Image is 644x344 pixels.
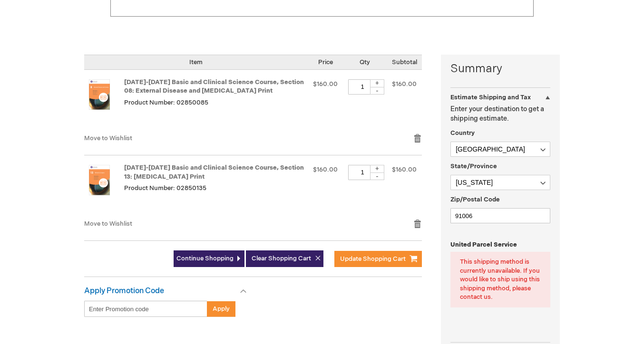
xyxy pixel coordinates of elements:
a: [DATE]-[DATE] Basic and Clinical Science Course, Section 08: External Disease and [MEDICAL_DATA] ... [124,78,304,95]
span: Qty [360,58,370,66]
div: + [370,79,384,87]
span: $160.00 [392,166,417,173]
span: Product Number: 02850085 [124,99,208,106]
p: Enter your destination to get a shipping estimate. [450,105,550,124]
span: Item [189,58,203,66]
span: United Parcel Service [450,241,517,248]
a: Continue Shopping [174,250,244,267]
button: Apply [207,301,235,317]
div: This shipping method is currently unavailable. If you would like to ship using this shipping meth... [460,258,541,302]
span: $160.00 [313,166,338,173]
img: 2025-2026 Basic and Clinical Science Course, Section 08: External Disease and Cornea Print [84,79,115,110]
strong: Summary [450,61,550,77]
strong: Apply Promotion Code [84,287,164,296]
span: State/Province [450,162,497,170]
span: $160.00 [392,80,417,88]
span: Subtotal [392,58,417,66]
strong: Estimate Shipping and Tax [450,94,531,101]
span: Country [450,129,475,137]
button: Clear Shopping Cart [246,250,323,267]
div: - [370,87,384,95]
button: Update Shopping Cart [334,251,422,267]
img: 2025-2026 Basic and Clinical Science Course, Section 13: Refractive Surgery Print [84,165,115,195]
a: [DATE]-[DATE] Basic and Clinical Science Course, Section 13: [MEDICAL_DATA] Print [124,164,304,181]
span: Apply [213,305,230,313]
span: $160.00 [313,80,338,88]
a: 2025-2026 Basic and Clinical Science Course, Section 08: External Disease and Cornea Print [84,79,124,124]
span: Price [318,58,333,66]
input: Enter Promotion code [84,301,207,317]
span: Continue Shopping [176,255,234,262]
span: Zip/Postal Code [450,196,500,203]
span: Update Shopping Cart [340,255,406,263]
input: Qty [348,79,377,95]
input: Qty [348,165,377,180]
span: Product Number: 02850135 [124,184,206,192]
a: Move to Wishlist [84,134,132,142]
div: + [370,165,384,173]
span: Clear Shopping Cart [252,255,311,262]
div: - [370,172,384,180]
a: Move to Wishlist [84,220,132,228]
a: 2025-2026 Basic and Clinical Science Course, Section 13: Refractive Surgery Print [84,165,124,210]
